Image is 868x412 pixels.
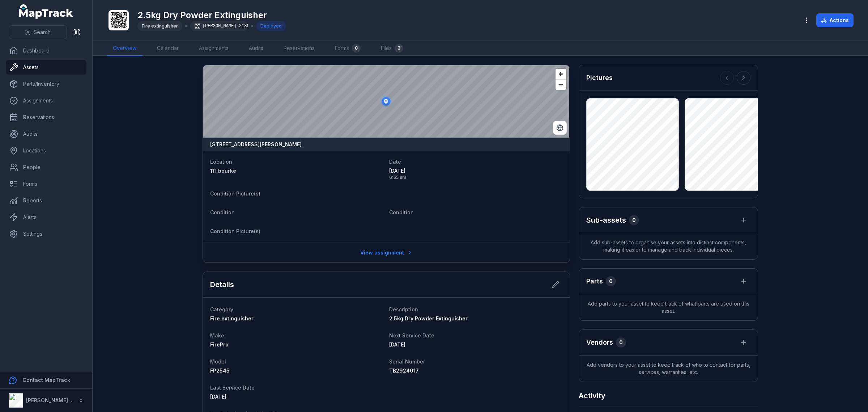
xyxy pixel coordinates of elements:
div: 0 [629,215,639,225]
a: Reports [6,193,86,208]
a: Reservations [6,110,86,125]
span: Condition Picture(s) [210,190,260,197]
a: Assignments [193,41,234,56]
a: Dashboard [6,43,86,58]
span: Make [210,332,224,339]
span: Location [210,159,232,165]
span: Add parts to your asset to keep track of what parts are used on this asset. [579,294,758,320]
span: Fire extinguisher [142,23,178,29]
span: Condition [210,209,235,215]
h2: Activity [579,391,605,401]
h3: Parts [586,276,603,286]
strong: Contact MapTrack [22,377,70,383]
button: Zoom out [556,79,566,90]
canvas: Map [203,65,569,138]
a: Forms [6,177,86,191]
button: Zoom in [556,69,566,79]
span: Fire extinguisher [210,315,254,321]
span: Date [389,159,401,165]
span: Serial Number [389,358,425,365]
a: Audits [243,41,269,56]
span: Add sub-assets to organise your assets into distinct components, making it easier to manage and t... [579,233,758,259]
a: Forms0 [329,41,366,56]
h1: 2.5kg Dry Powder Extinguisher [137,9,286,21]
div: 3 [395,44,403,52]
span: Next Service Date [389,332,434,339]
h3: Vendors [586,337,613,348]
time: 11/2/2025, 12:00:00 AM [389,341,405,348]
a: Audits [6,127,86,141]
span: [DATE] [210,394,226,400]
span: [DATE] [389,341,405,348]
span: 111 bourke [210,168,236,174]
span: Model [210,358,226,365]
span: Condition Picture(s) [210,228,260,234]
span: Add vendors to your asset to keep track of who to contact for parts, services, warranties, etc. [579,356,758,382]
strong: [STREET_ADDRESS][PERSON_NAME] [210,141,302,148]
a: Assets [6,60,86,75]
span: 6:55 am [389,175,562,180]
span: Search [34,29,51,36]
div: 0 [352,44,361,52]
span: Condition [389,209,414,215]
span: Description [389,306,418,312]
button: Search [9,25,67,39]
time: 5/2/2025, 6:55:38 AM [389,167,562,180]
span: [DATE] [389,167,562,175]
span: FirePro [210,341,229,348]
a: Files3 [375,41,409,56]
a: Settings [6,227,86,241]
button: Actions [816,13,854,27]
span: 2.5kg Dry Powder Extinguisher [389,315,468,321]
time: 5/2/2025, 12:00:00 AM [210,394,226,400]
a: Assignments [6,93,86,108]
a: People [6,160,86,175]
span: Last Service Date [210,384,255,391]
div: 0 [606,276,616,286]
a: Calendar [151,41,184,56]
a: Reservations [278,41,320,56]
div: 0 [616,337,626,348]
div: Deployed [256,21,286,31]
a: Overview [107,41,142,56]
strong: [PERSON_NAME] Air [26,397,76,403]
button: Switch to Satellite View [553,121,567,135]
a: View assignment [356,246,417,260]
a: Parts/Inventory [6,77,86,91]
h2: Details [210,279,234,290]
span: Category [210,306,233,312]
div: [PERSON_NAME]-2135 [190,21,248,31]
a: Locations [6,143,86,158]
a: MapTrack [19,4,73,19]
a: Alerts [6,210,86,224]
h2: Sub-assets [586,215,626,225]
a: 111 bourke [210,167,383,175]
h3: Pictures [586,73,613,83]
span: FP2545 [210,367,230,374]
span: TB2924017 [389,367,419,374]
